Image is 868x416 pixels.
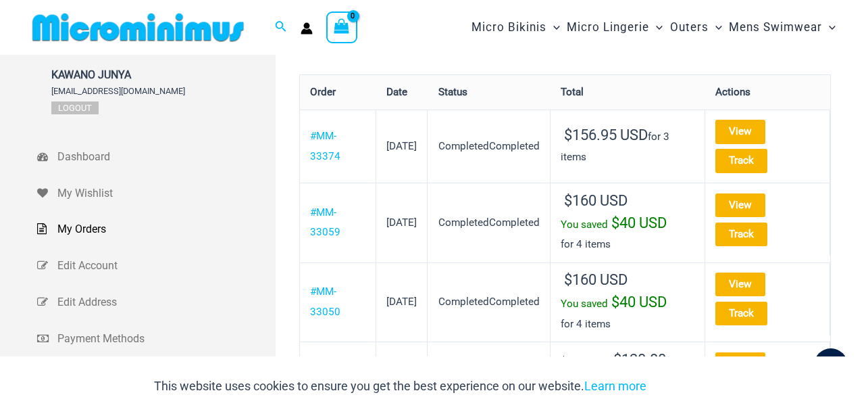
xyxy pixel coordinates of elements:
[822,10,836,45] span: Menu Toggle
[715,352,765,376] a: View order MM-33027
[715,273,765,296] a: View order MM-33050
[438,86,467,98] span: Status
[37,211,276,248] a: My Orders
[611,294,667,310] span: 40 USD
[564,271,572,288] span: $
[564,126,648,143] span: 156.95 USD
[466,5,841,50] nav: Site Navigation
[729,10,822,45] span: Mens Swimwear
[428,110,551,183] td: CompletedCompleted
[551,183,705,262] td: for 4 items
[564,192,572,209] span: $
[561,213,694,235] div: You saved
[471,10,546,45] span: Micro Bikinis
[57,183,272,204] span: My Wishlist
[154,376,646,396] p: This website uses cookies to ensure you get the best experience on our website.
[51,101,99,114] a: Logout
[561,355,607,367] del: $160 USD
[567,10,649,45] span: Micro Lingerie
[51,86,185,96] span: [EMAIL_ADDRESS][DOMAIN_NAME]
[310,130,340,162] a: View order number MM-33374
[386,140,417,152] time: [DATE]
[657,370,714,402] button: Accept
[613,351,621,368] span: $
[310,206,340,239] a: View order number MM-33059
[551,262,705,342] td: for 4 items
[326,11,357,43] a: View Shopping Cart, empty
[37,248,276,284] a: Edit Account
[715,223,767,246] a: Track order number MM-33059
[561,292,694,315] div: You saved
[428,262,551,342] td: CompletedCompleted
[584,379,646,393] a: Learn more
[715,302,767,325] a: Track order number MM-33050
[551,110,705,183] td: for 3 items
[564,271,628,288] span: 160 USD
[564,126,572,143] span: $
[611,214,619,231] span: $
[386,86,407,98] span: Date
[428,183,551,262] td: CompletedCompleted
[468,7,563,48] a: Micro BikinisMenu ToggleMenu Toggle
[564,192,628,209] span: 160 USD
[386,216,417,229] time: [DATE]
[709,10,722,45] span: Menu Toggle
[51,68,185,81] span: KAWANO JUNYA
[37,321,276,357] a: Payment Methods
[715,86,750,98] span: Actions
[57,256,272,276] span: Edit Account
[57,329,272,349] span: Payment Methods
[546,10,560,45] span: Menu Toggle
[27,12,249,43] img: MM SHOP LOGO FLAT
[715,149,767,172] a: Track order number MM-33374
[37,284,276,321] a: Edit Address
[563,7,666,48] a: Micro LingerieMenu ToggleMenu Toggle
[561,86,584,98] span: Total
[275,19,287,36] a: Search icon link
[649,10,663,45] span: Menu Toggle
[37,175,276,212] a: My Wishlist
[561,351,666,390] span: 120.80 USD
[57,147,272,167] span: Dashboard
[715,120,765,143] a: View order MM-33374
[611,214,667,231] span: 40 USD
[301,22,313,34] a: Account icon link
[725,7,839,48] a: Mens SwimwearMenu ToggleMenu Toggle
[57,292,272,313] span: Edit Address
[386,296,417,308] time: [DATE]
[310,86,336,98] span: Order
[57,219,272,239] span: My Orders
[611,294,619,310] span: $
[670,10,709,45] span: Outers
[310,285,340,318] a: View order number MM-33050
[715,193,765,217] a: View order MM-33059
[37,139,276,175] a: Dashboard
[667,7,725,48] a: OutersMenu ToggleMenu Toggle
